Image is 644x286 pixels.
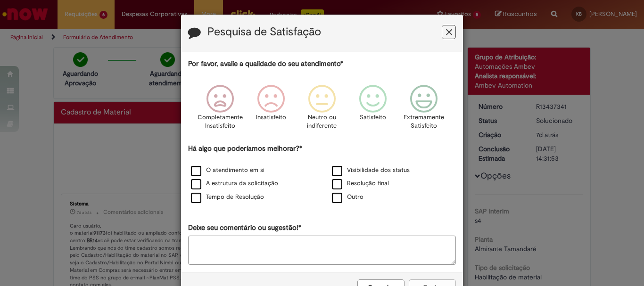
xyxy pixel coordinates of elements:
[207,26,321,38] label: Pesquisa de Satisfação
[256,113,286,122] p: Insatisfeito
[332,179,389,188] label: Resolução final
[191,193,264,202] label: Tempo de Resolução
[332,193,363,202] label: Outro
[191,166,264,175] label: O atendimento em si
[196,78,244,142] div: Completamente Insatisfeito
[404,113,444,131] p: Extremamente Satisfeito
[349,78,397,142] div: Satisfeito
[298,78,346,142] div: Neutro ou indiferente
[191,179,278,188] label: A estrutura da solicitação
[188,144,456,204] div: Há algo que poderíamos melhorar?*
[305,113,339,131] p: Neutro ou indiferente
[188,223,301,233] label: Deixe seu comentário ou sugestão!*
[360,113,386,122] p: Satisfeito
[188,59,343,69] label: Por favor, avalie a qualidade do seu atendimento*
[400,78,448,142] div: Extremamente Satisfeito
[198,113,243,131] p: Completamente Insatisfeito
[332,166,410,175] label: Visibilidade dos status
[247,78,295,142] div: Insatisfeito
